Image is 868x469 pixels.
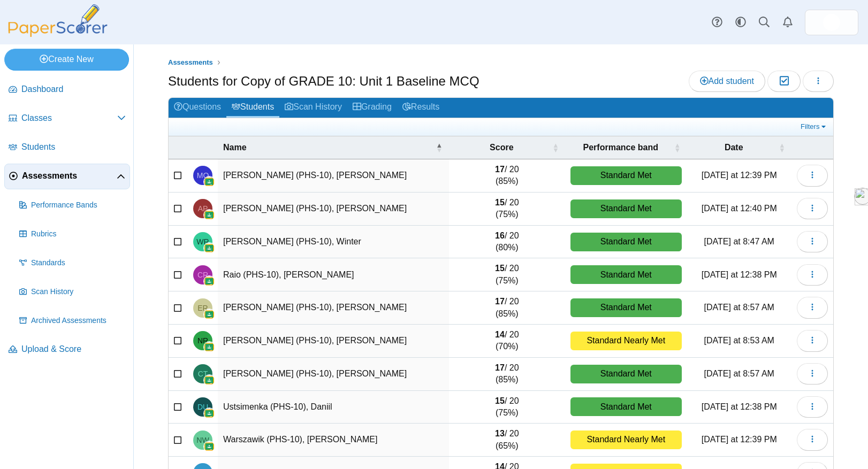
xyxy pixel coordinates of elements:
span: Date [725,143,743,152]
time: [DATE] at 12:39 PM [702,171,777,180]
td: [PERSON_NAME] (PHS-10), [PERSON_NAME] [218,159,449,193]
b: 15 [495,264,505,273]
span: Name [223,143,247,152]
span: Students [21,141,126,153]
b: 17 [495,297,505,306]
span: Nicholas Ruffini (PHS-10) [197,337,208,344]
a: Students [4,135,130,160]
td: / 20 (75%) [449,391,565,424]
span: Classes [21,112,117,124]
time: [DATE] at 12:38 PM [702,402,777,411]
a: Rubrics [15,221,130,247]
a: Alerts [776,11,800,34]
span: Dashboard [21,83,126,95]
img: googleClassroom-logo.png [204,243,215,253]
a: Upload & Score [4,337,130,363]
td: [PERSON_NAME] (PHS-10), [PERSON_NAME] [218,193,449,226]
td: [PERSON_NAME] (PHS-10), [PERSON_NAME] [218,325,449,358]
time: [DATE] at 8:53 AM [704,336,774,345]
div: Standard Met [570,233,682,251]
span: Add student [700,76,754,86]
td: / 20 (70%) [449,325,565,358]
span: Assessments [168,58,213,66]
time: [DATE] at 8:57 AM [704,369,774,378]
time: [DATE] at 8:57 AM [704,303,774,312]
span: Performance band [583,143,658,152]
span: Matthew Orzol (PHS-10) [197,172,209,179]
span: Date : Activate to sort [779,136,785,159]
img: googleClassroom-logo.png [204,176,215,187]
td: / 20 (65%) [449,424,565,457]
span: Standards [31,258,126,268]
a: Questions [169,98,226,118]
a: Results [397,98,445,118]
a: Filters [798,121,831,132]
span: Performance Bands [31,200,126,211]
span: Evan Rodriguez (PHS-10) [197,304,208,312]
b: 17 [495,363,505,372]
td: / 20 (75%) [449,193,565,226]
div: Standard Nearly Met [570,430,682,449]
span: Natalia Warszawik (PHS-10) [196,436,209,444]
td: [PERSON_NAME] (PHS-10), [PERSON_NAME] [218,358,449,391]
div: Standard Met [570,265,682,284]
a: PaperScorer [4,29,111,39]
td: [PERSON_NAME] (PHS-10), [PERSON_NAME] [218,291,449,325]
div: Standard Met [570,199,682,218]
span: Performance band : Activate to sort [674,136,681,159]
span: Name : Activate to invert sorting [436,136,443,159]
td: Raio (PHS-10), [PERSON_NAME] [218,258,449,291]
a: Students [226,98,279,118]
b: 15 [495,396,505,405]
a: Dashboard [4,77,130,103]
time: [DATE] at 12:38 PM [702,270,777,279]
a: ps.aVEBcgCxQUDAswXp [805,10,858,35]
td: [PERSON_NAME] (PHS-10), Winter [218,226,449,259]
div: Standard Met [570,166,682,185]
b: 13 [495,429,505,438]
span: Courtney Thorpe (PHS-10) [198,370,208,378]
div: Standard Met [570,298,682,317]
span: Winter Raboin (PHS-10) [196,238,209,245]
a: Standards [15,250,130,276]
b: 17 [495,165,505,174]
span: Archived Assessments [31,316,126,326]
a: Scan History [15,279,130,305]
img: ps.aVEBcgCxQUDAswXp [823,14,840,31]
span: Score [490,143,513,152]
a: Classes [4,106,130,132]
span: Rubrics [31,229,126,240]
div: Standard Nearly Met [570,332,682,350]
td: / 20 (80%) [449,226,565,259]
a: Assessments [165,56,216,70]
div: Standard Met [570,365,682,383]
span: Upload & Score [21,343,126,355]
span: Chloe Raio (PHS-10) [197,271,208,279]
span: Scan History [31,287,126,297]
b: 15 [495,198,505,207]
td: Warszawik (PHS-10), [PERSON_NAME] [218,424,449,457]
b: 16 [495,231,505,240]
time: [DATE] at 12:39 PM [702,435,777,444]
time: [DATE] at 8:47 AM [704,237,774,246]
span: Daniil Ustsimenka (PHS-10) [197,403,208,411]
a: Archived Assessments [15,308,130,334]
td: / 20 (75%) [449,258,565,291]
img: PaperScorer [4,4,111,37]
td: / 20 (85%) [449,291,565,325]
img: googleClassroom-logo.png [204,342,215,352]
a: Add student [689,71,765,92]
img: googleClassroom-logo.png [204,309,215,320]
h1: Students for Copy of GRADE 10: Unit 1 Baseline MCQ [168,72,479,90]
img: googleClassroom-logo.png [204,375,215,386]
span: Score : Activate to sort [552,136,559,159]
a: Grading [347,98,397,118]
a: Scan History [279,98,347,118]
img: googleClassroom-logo.png [204,408,215,419]
span: Kevin Levesque [823,14,840,31]
b: 14 [495,330,505,339]
a: Assessments [4,164,130,189]
td: / 20 (85%) [449,159,565,193]
img: googleClassroom-logo.png [204,441,215,452]
img: googleClassroom-logo.png [204,276,215,287]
